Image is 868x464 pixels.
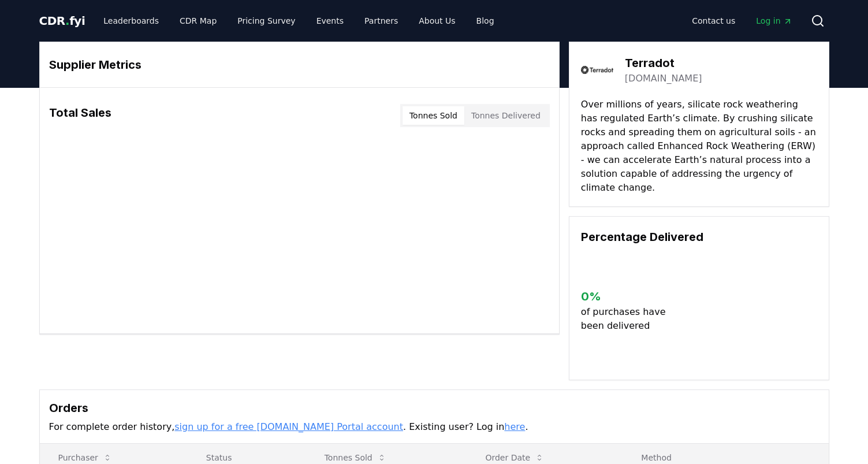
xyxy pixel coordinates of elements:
[49,56,550,73] h3: Supplier Metrics
[581,305,675,333] p: of purchases have been delivered
[355,10,407,31] a: Partners
[49,420,819,434] p: For complete order history, . Existing user? Log in .
[632,452,819,463] p: Method
[581,228,817,246] h3: Percentage Delivered
[39,13,85,29] a: CDR.fyi
[170,10,226,31] a: CDR Map
[756,15,792,27] span: Log in
[94,10,168,31] a: Leaderboards
[625,72,702,86] a: [DOMAIN_NAME]
[581,54,613,86] img: Terradot-logo
[747,10,801,31] a: Log in
[409,10,464,31] a: About Us
[174,421,403,432] a: sign up for a free [DOMAIN_NAME] Portal account
[94,10,503,31] nav: Main
[197,452,297,463] p: Status
[581,98,817,195] p: Over millions of years, silicate rock weathering has regulated Earth’s climate. By crushing silic...
[39,14,85,28] span: CDR fyi
[228,10,304,31] a: Pricing Survey
[464,106,547,125] button: Tonnes Delivered
[65,14,69,28] span: .
[49,399,819,417] h3: Orders
[307,10,353,31] a: Events
[683,10,744,31] a: Contact us
[581,288,675,305] h3: 0 %
[403,106,464,125] button: Tonnes Sold
[683,10,801,31] nav: Main
[504,421,525,432] a: here
[467,10,504,31] a: Blog
[49,104,111,127] h3: Total Sales
[625,54,702,72] h3: Terradot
